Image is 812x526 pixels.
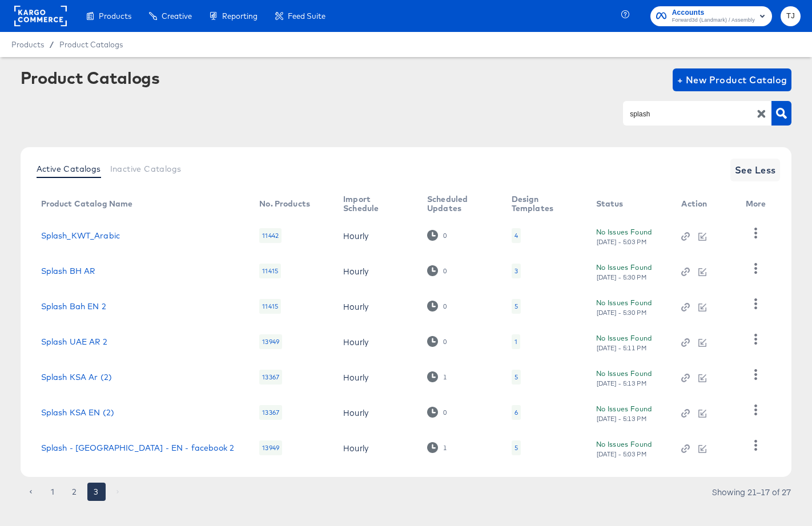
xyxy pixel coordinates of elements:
[443,232,447,240] div: 0
[44,40,59,49] span: /
[334,218,418,253] td: Hourly
[514,302,518,311] div: 5
[87,483,106,501] button: page 3
[334,395,418,430] td: Hourly
[672,191,736,218] th: Action
[334,430,418,466] td: Hourly
[21,483,129,501] nav: pagination navigation
[22,483,41,501] button: Go to previous page
[735,162,776,178] span: See Less
[443,373,447,381] div: 1
[514,337,517,346] div: 1
[21,68,160,87] div: Product Catalogs
[259,199,310,208] div: No. Products
[334,253,418,289] td: Hourly
[512,299,521,314] div: 5
[730,159,781,181] button: See Less
[514,231,518,240] div: 4
[781,6,801,26] button: TJ
[44,483,62,501] button: Go to page 1
[41,373,112,382] a: Splash KSA Ar (2)
[514,408,518,417] div: 6
[259,334,282,349] div: 13949
[41,337,107,346] a: Splash UAE AR 2
[259,440,282,455] div: 13949
[737,191,780,218] th: More
[37,164,101,173] span: Active Catalogs
[110,164,182,173] span: Inactive Catalogs
[672,7,755,19] span: Accounts
[59,40,123,49] a: Product Catalogs
[443,444,447,452] div: 1
[673,68,792,91] button: + New Product Catalog
[650,6,772,26] button: AccountsForward3d (Landmark) / Assembly
[512,370,521,385] div: 5
[259,370,282,385] div: 13367
[222,11,258,21] span: Reporting
[587,191,673,218] th: Status
[259,228,282,243] div: 11442
[443,302,447,310] div: 0
[334,324,418,359] td: Hourly
[334,289,418,324] td: Hourly
[41,266,95,276] a: Splash BH AR
[41,199,133,208] div: Product Catalog Name
[514,443,518,452] div: 5
[443,338,447,346] div: 0
[785,10,796,23] span: TJ
[343,195,404,213] div: Import Schedule
[259,299,281,314] div: 11415
[427,195,489,213] div: Scheduled Updates
[259,405,282,420] div: 13367
[259,264,281,278] div: 11415
[711,488,791,496] div: Showing 21–17 of 27
[427,301,447,311] div: 0
[677,72,787,88] span: + New Product Catalog
[512,334,520,349] div: 1
[11,40,44,49] span: Products
[41,302,106,311] a: Splash Bah EN 2
[288,11,325,21] span: Feed Suite
[334,359,418,395] td: Hourly
[672,16,755,25] span: Forward3d (Landmark) / Assembly
[41,408,115,417] a: Splash KSA EN (2)
[512,228,521,243] div: 4
[628,107,749,120] input: Search Product Catalogs
[512,405,521,420] div: 6
[99,11,131,21] span: Products
[427,336,447,347] div: 0
[512,264,521,278] div: 3
[512,195,573,213] div: Design Templates
[514,373,518,382] div: 5
[41,443,235,452] a: Splash - [GEOGRAPHIC_DATA] - EN - facebook 2
[427,265,447,276] div: 0
[162,11,192,21] span: Creative
[443,408,447,416] div: 0
[443,267,447,275] div: 0
[427,230,447,241] div: 0
[66,483,84,501] button: Go to page 2
[427,371,447,382] div: 1
[427,407,447,418] div: 0
[514,266,518,276] div: 3
[427,442,447,453] div: 1
[41,231,120,240] a: Splash_KWT_Arabic
[512,440,521,455] div: 5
